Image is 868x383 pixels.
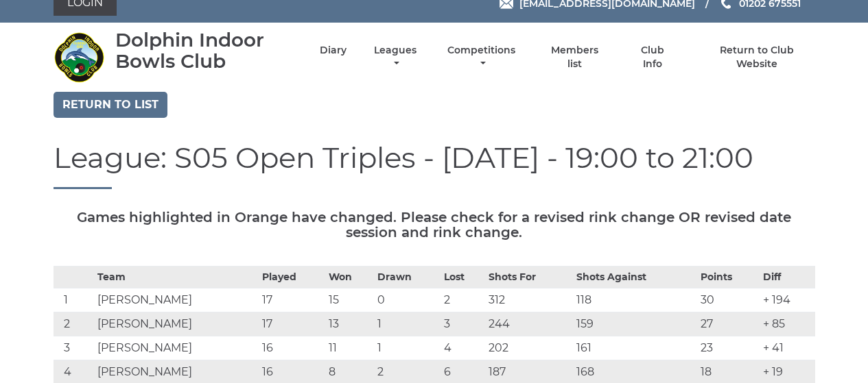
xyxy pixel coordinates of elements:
[54,142,815,189] h1: League: S05 Open Triples - [DATE] - 19:00 to 21:00
[697,336,760,360] td: 23
[374,312,441,336] td: 1
[699,44,814,71] a: Return to Club Website
[54,288,95,312] td: 1
[485,336,573,360] td: 202
[573,336,697,360] td: 161
[543,44,606,71] a: Members list
[374,267,441,288] th: Drawn
[115,29,296,72] div: Dolphin Indoor Bowls Club
[760,267,815,288] th: Diff
[325,288,374,312] td: 15
[259,312,325,336] td: 17
[259,267,325,288] th: Played
[259,336,325,360] td: 16
[441,288,485,312] td: 2
[320,44,347,57] a: Diary
[94,288,258,312] td: [PERSON_NAME]
[54,92,167,118] a: Return to list
[573,312,697,336] td: 159
[325,267,374,288] th: Won
[573,267,697,288] th: Shots Against
[441,336,485,360] td: 4
[697,288,760,312] td: 30
[485,267,573,288] th: Shots For
[374,336,441,360] td: 1
[485,288,573,312] td: 312
[325,312,374,336] td: 13
[485,312,573,336] td: 244
[697,267,760,288] th: Points
[697,312,760,336] td: 27
[54,312,95,336] td: 2
[54,336,95,360] td: 3
[94,267,258,288] th: Team
[54,210,815,240] h5: Games highlighted in Orange have changed. Please check for a revised rink change OR revised date ...
[441,312,485,336] td: 3
[445,44,519,71] a: Competitions
[259,288,325,312] td: 17
[371,44,420,71] a: Leagues
[94,312,258,336] td: [PERSON_NAME]
[441,267,485,288] th: Lost
[54,32,105,83] img: Dolphin Indoor Bowls Club
[760,336,815,360] td: + 41
[94,336,258,360] td: [PERSON_NAME]
[573,288,697,312] td: 118
[760,312,815,336] td: + 85
[631,44,675,71] a: Club Info
[374,288,441,312] td: 0
[760,288,815,312] td: + 194
[325,336,374,360] td: 11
